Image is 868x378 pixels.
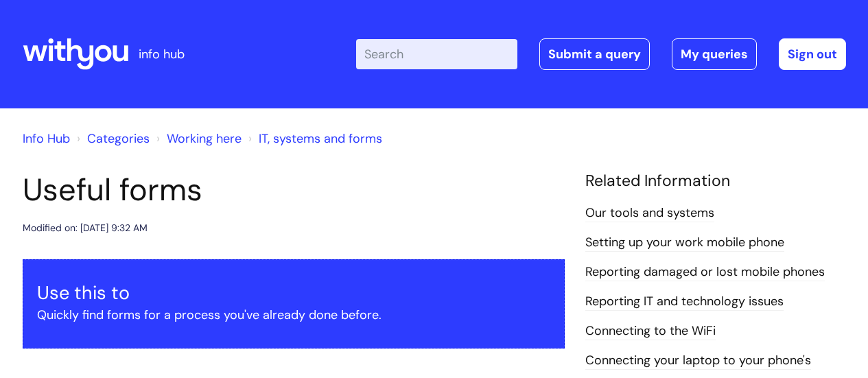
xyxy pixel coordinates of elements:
p: Quickly find forms for a process you've already done before. [37,304,550,326]
a: IT, systems and forms [259,130,382,147]
p: info hub [139,43,185,65]
h3: Use this to [37,282,550,304]
a: Submit a query [539,38,650,70]
h1: Useful forms [23,172,565,209]
li: IT, systems and forms [245,128,382,150]
a: Our tools and systems [585,204,714,222]
a: My queries [672,38,757,70]
h4: Related Information [585,172,846,191]
input: Search [356,39,517,69]
a: Sign out [779,38,846,70]
li: Solution home [73,128,150,150]
a: Working here [167,130,242,147]
div: Modified on: [DATE] 9:32 AM [23,220,148,237]
a: Reporting damaged or lost mobile phones [585,263,825,281]
a: Reporting IT and technology issues [585,293,784,311]
li: Working here [153,128,242,150]
a: Categories [87,130,150,147]
a: Setting up your work mobile phone [585,234,784,252]
div: | - [356,38,846,70]
a: Info Hub [23,130,70,147]
a: Connecting to the WiFi [585,322,716,340]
